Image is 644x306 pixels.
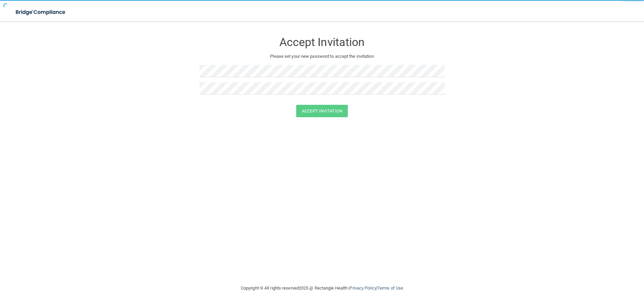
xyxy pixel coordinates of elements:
img: bridge_compliance_login_screen.278c3ca4.svg [10,5,72,19]
a: Terms of Use [377,286,403,291]
p: Please set your new password to accept the invitation [205,52,439,60]
h3: Accept Invitation [200,36,444,48]
a: Privacy Policy [350,286,376,291]
button: Accept Invitation [296,105,348,117]
div: Copyright © All rights reserved 2025 @ Rectangle Health | | [200,277,444,299]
